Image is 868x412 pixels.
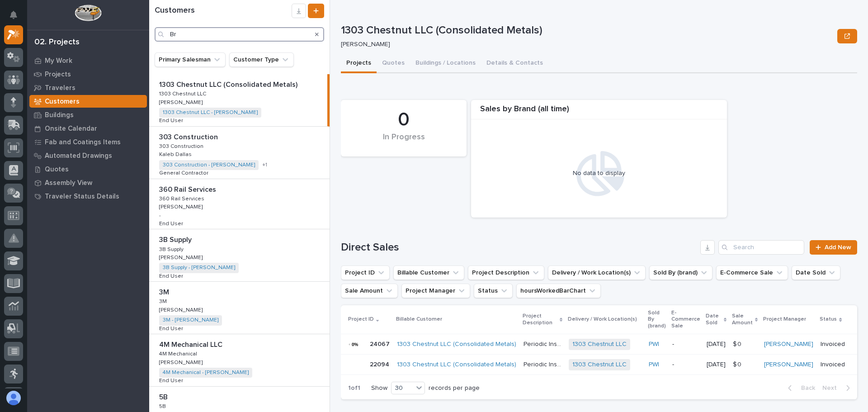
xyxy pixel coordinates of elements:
[159,194,206,202] p: 360 Rail Services
[159,131,220,142] p: 303 Construction
[572,341,627,348] a: 1303 Chestnut LLC
[732,311,753,328] p: Sale Amount
[27,108,149,122] a: Buildings
[356,133,451,152] div: In Progress
[159,305,204,313] p: [PERSON_NAME]
[149,229,330,282] a: 3B Supply3B Supply 3B Supply3B Supply [PERSON_NAME][PERSON_NAME] 3B Supply - [PERSON_NAME] End Us...
[707,341,726,348] p: [DATE]
[792,265,840,280] button: Date Sold
[159,184,218,194] p: 360 Rail Services
[341,284,398,298] button: Sale Amount
[356,109,451,131] div: 0
[163,162,255,168] a: 303 Construction - [PERSON_NAME]
[476,170,722,177] div: No data to display
[159,234,193,244] p: 3B Supply
[341,265,390,280] button: Project ID
[392,384,413,393] div: 30
[341,54,377,73] button: Projects
[149,74,330,127] a: 1303 Chestnut LLC (Consolidated Metals)1303 Chestnut LLC (Consolidated Metals) 1303 Chestnut LLC1...
[397,341,516,348] a: 1303 Chestnut LLC (Consolidated Metals)
[401,284,470,298] button: Project Manager
[706,311,722,328] p: Date Sold
[548,265,646,280] button: Delivery / Work Location(s)
[524,339,563,348] p: Periodic Inspection
[45,166,69,174] p: Quotes
[27,67,149,81] a: Projects
[377,54,410,73] button: Quotes
[429,384,480,392] p: records per page
[27,54,149,67] a: My Work
[671,308,700,331] p: E-Commerce Sale
[159,213,161,219] p: -
[159,245,185,253] p: 3B Supply
[825,244,851,251] span: Add New
[159,253,204,261] p: [PERSON_NAME]
[764,361,813,369] a: [PERSON_NAME]
[159,339,224,349] p: 4M Mechanical LLC
[159,324,185,332] p: End User
[159,79,299,89] p: 1303 Chestnut LLC (Consolidated Metals)
[45,71,71,79] p: Projects
[524,359,563,369] p: Periodic Inspection
[149,282,330,334] a: 3M3M 3M3M [PERSON_NAME][PERSON_NAME] 3M - [PERSON_NAME] End UserEnd User
[149,334,330,387] a: 4M Mechanical LLC4M Mechanical LLC 4M Mechanical4M Mechanical [PERSON_NAME][PERSON_NAME] 4M Mecha...
[159,402,168,410] p: 5B
[648,308,666,331] p: Sold By (brand)
[410,54,481,73] button: Buildings / Locations
[27,122,149,135] a: Onsite Calendar
[45,179,92,187] p: Assembly View
[763,314,806,324] p: Project Manager
[27,135,149,149] a: Fab and Coatings Items
[523,311,557,328] p: Project Description
[733,359,743,369] p: $ 0
[159,89,208,97] p: 1303 Chestnut LLC
[393,265,464,280] button: Billable Customer
[159,391,170,402] p: 5B
[821,361,845,369] p: Invoiced
[516,284,601,298] button: hoursWorkedBarChart
[341,334,859,355] tr: 2406724067 1303 Chestnut LLC (Consolidated Metals) Periodic InspectionPeriodic Inspection 1303 Ch...
[649,265,712,280] button: Sold By (brand)
[820,314,837,324] p: Status
[468,265,544,280] button: Project Description
[370,359,391,369] p: 22094
[481,54,548,73] button: Details & Contacts
[718,240,804,255] input: Search
[397,361,516,369] a: 1303 Chestnut LLC (Consolidated Metals)
[159,297,169,305] p: 3M
[149,179,330,230] a: 360 Rail Services360 Rail Services 360 Rail Services360 Rail Services [PERSON_NAME][PERSON_NAME] ...
[75,5,101,21] img: Workspace Logo
[11,11,23,25] div: Notifications
[764,341,813,348] a: [PERSON_NAME]
[159,116,185,124] p: End User
[27,95,149,108] a: Customers
[45,111,74,119] p: Buildings
[155,6,292,16] h1: Customers
[572,361,627,369] a: 1303 Chestnut LLC
[163,265,235,271] a: 3B Supply - [PERSON_NAME]
[716,265,788,280] button: E-Commerce Sale
[370,339,392,348] p: 24067
[34,38,80,47] div: 02. Projects
[159,219,185,227] p: End User
[27,149,149,162] a: Automated Drawings
[27,162,149,176] a: Quotes
[45,152,112,160] p: Automated Drawings
[155,27,324,42] input: Search
[159,358,204,366] p: [PERSON_NAME]
[796,384,815,392] span: Back
[45,138,121,147] p: Fab and Coatings Items
[733,339,743,348] p: $ 0
[45,125,97,133] p: Onsite Calendar
[4,388,23,407] button: users-avatar
[474,284,513,298] button: Status
[159,202,204,210] p: [PERSON_NAME]
[159,349,199,357] p: 4M Mechanical
[371,384,387,392] p: Show
[27,189,149,203] a: Traveler Status Details
[45,193,119,201] p: Traveler Status Details
[810,240,857,255] a: Add New
[341,24,834,37] p: 1303 Chestnut LLC (Consolidated Metals)
[672,361,699,369] p: -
